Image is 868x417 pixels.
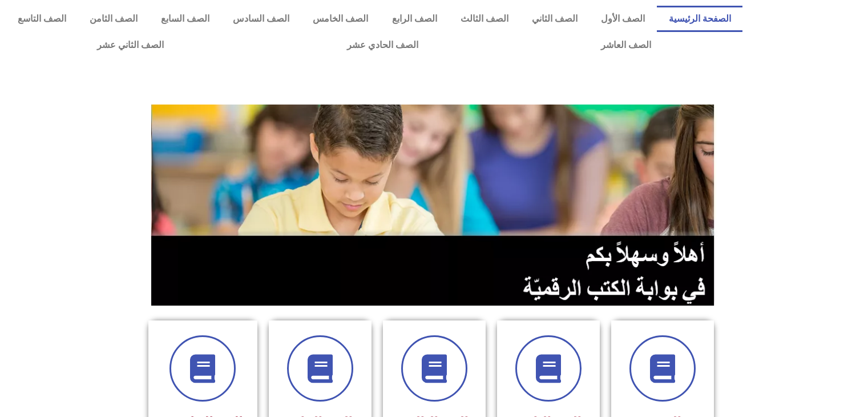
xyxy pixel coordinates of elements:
a: الصف السادس [221,6,301,32]
a: الصف الثاني عشر [6,32,255,58]
a: الصف الثالث [449,6,520,32]
a: الصف الرابع [380,6,449,32]
a: الصف السابع [149,6,221,32]
a: الصف التاسع [6,6,78,32]
a: الصف الأول [590,6,657,32]
a: الصف الثاني [520,6,589,32]
a: الصف العاشر [510,32,742,58]
a: الصف الخامس [301,6,380,32]
a: الصف الثامن [78,6,149,32]
a: الصف الحادي عشر [255,32,509,58]
a: الصفحة الرئيسية [657,6,742,32]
